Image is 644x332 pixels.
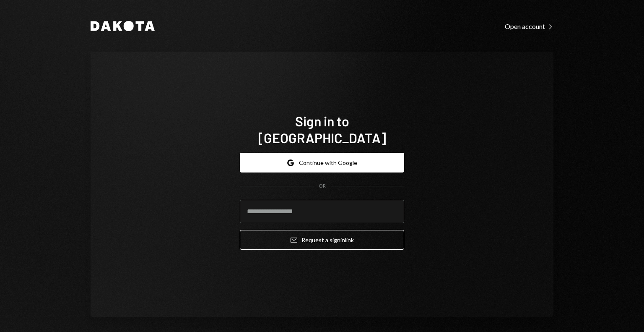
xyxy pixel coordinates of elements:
div: Open account [505,22,553,31]
button: Request a signinlink [240,230,404,250]
button: Continue with Google [240,153,404,173]
a: Open account [505,21,553,31]
h1: Sign in to [GEOGRAPHIC_DATA] [240,112,404,146]
div: OR [319,183,326,190]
